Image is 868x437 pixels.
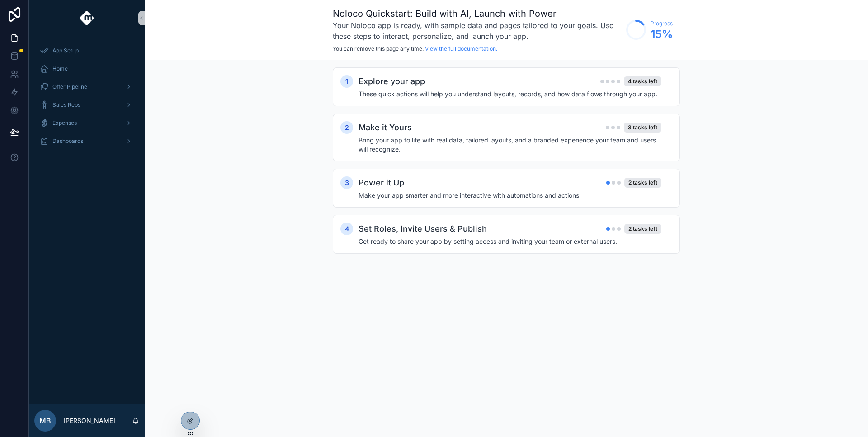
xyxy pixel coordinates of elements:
span: App Setup [52,47,79,54]
a: Sales Reps [34,97,139,113]
a: Expenses [34,115,139,131]
div: scrollable content [29,36,145,161]
span: Sales Reps [52,101,80,109]
span: MB [39,415,51,426]
span: Dashboards [52,138,83,145]
span: 15 % [651,27,673,42]
a: Offer Pipeline [34,79,139,95]
a: View the full documentation. [425,45,497,52]
a: App Setup [34,43,139,59]
span: Expenses [52,119,77,127]
a: Dashboards [34,133,139,149]
span: Progress [651,20,673,27]
span: Offer Pipeline [52,83,87,90]
p: [PERSON_NAME] [63,416,115,425]
span: You can remove this page any time. [333,45,424,52]
h1: Noloco Quickstart: Build with AI, Launch with Power [333,7,622,20]
h3: Your Noloco app is ready, with sample data and pages tailored to your goals. Use these steps to i... [333,20,622,42]
a: Home [34,61,139,77]
span: Home [52,65,68,72]
img: App logo [80,11,94,25]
